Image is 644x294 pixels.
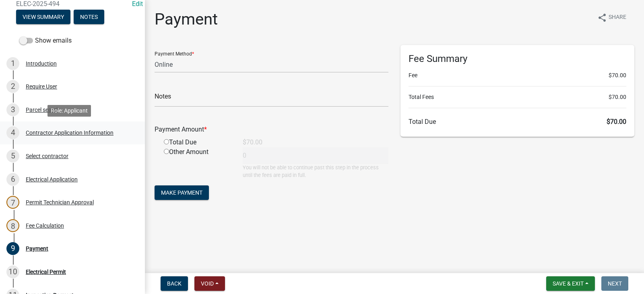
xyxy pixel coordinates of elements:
[74,14,104,21] wm-modal-confirm: Notes
[601,276,628,291] button: Next
[591,10,633,25] button: shareShare
[609,71,626,80] span: $70.00
[26,61,57,66] div: Introduction
[26,269,66,275] div: Electrical Permit
[607,118,626,125] span: $70.00
[409,118,626,125] h6: Total Due
[6,242,19,255] div: 9
[155,10,218,29] h1: Payment
[6,126,19,139] div: 4
[553,280,584,287] span: Save & Exit
[6,196,19,209] div: 7
[158,147,237,179] div: Other Amount
[609,93,626,101] span: $70.00
[26,153,68,159] div: Select contractor
[6,150,19,162] div: 5
[161,189,202,196] span: Make Payment
[26,107,60,113] div: Parcel search
[167,280,182,287] span: Back
[161,276,188,291] button: Back
[6,80,19,93] div: 2
[6,103,19,116] div: 3
[409,53,626,65] h6: Fee Summary
[26,246,48,251] div: Payment
[26,199,94,205] div: Permit Technician Approval
[409,93,626,101] li: Total Fees
[597,13,607,23] i: share
[16,10,70,24] button: View Summary
[26,84,57,89] div: Require User
[19,36,72,45] label: Show emails
[26,177,78,182] div: Electrical Application
[26,223,64,228] div: Fee Calculation
[194,276,225,291] button: Void
[158,138,237,147] div: Total Due
[608,280,622,287] span: Next
[155,185,209,200] button: Make Payment
[6,219,19,232] div: 8
[201,280,214,287] span: Void
[6,57,19,70] div: 1
[26,130,114,136] div: Contractor Application Information
[546,276,595,291] button: Save & Exit
[609,13,626,23] span: Share
[6,173,19,186] div: 6
[149,125,394,134] div: Payment Amount
[47,105,91,117] div: Role: Applicant
[74,10,104,24] button: Notes
[16,14,70,21] wm-modal-confirm: Summary
[6,265,19,278] div: 10
[409,71,626,80] li: Fee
